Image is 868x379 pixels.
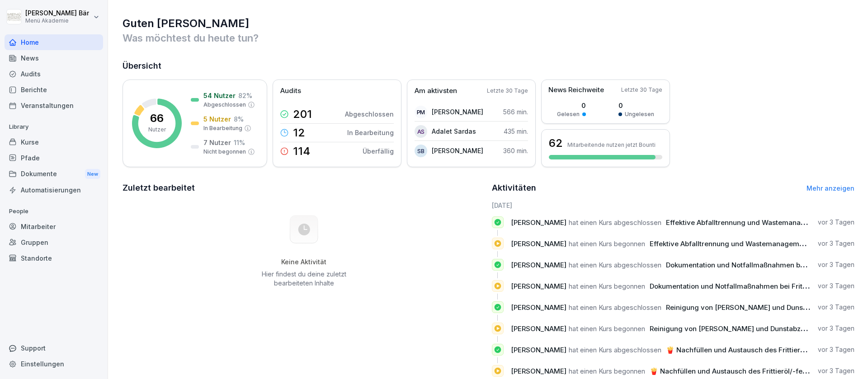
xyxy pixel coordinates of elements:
span: Effektive Abfalltrennung und Wastemanagement im Catering [650,239,850,248]
p: Nutzer [148,126,166,134]
p: [PERSON_NAME] [432,107,483,117]
p: People [5,204,103,219]
p: Gelesen [557,110,580,118]
a: News [5,50,103,66]
p: Audits [280,86,301,96]
p: vor 3 Tagen [818,218,854,227]
p: Was möchtest du heute tun? [123,31,854,45]
p: 114 [293,146,310,157]
p: 11 % [234,138,245,147]
a: Standorte [5,250,103,266]
span: hat einen Kurs begonnen [569,324,645,333]
a: Mehr anzeigen [807,184,854,192]
p: Abgeschlossen [345,109,394,119]
span: [PERSON_NAME] [511,282,566,290]
p: 66 [150,113,164,124]
p: 82 % [238,91,252,100]
p: 201 [293,109,312,120]
div: AS [415,125,427,138]
a: Pfade [5,150,103,166]
span: Reinigung von [PERSON_NAME] und Dunstabzugshauben [666,303,854,312]
p: 54 Nutzer [203,91,236,100]
p: Letzte 30 Tage [487,87,528,95]
a: Home [5,34,103,50]
p: vor 3 Tagen [818,260,854,269]
p: Hier findest du deine zuletzt bearbeiteten Inhalte [258,270,349,288]
a: Einstellungen [5,356,103,372]
span: Effektive Abfalltrennung und Wastemanagement im Catering [666,218,866,227]
p: Abgeschlossen [203,101,246,109]
p: 12 [293,127,305,138]
span: 🍟 Nachfüllen und Austausch des Frittieröl/-fettes [666,346,831,354]
h1: Guten [PERSON_NAME] [123,16,854,31]
span: [PERSON_NAME] [511,367,566,375]
p: vor 3 Tagen [818,345,854,354]
span: [PERSON_NAME] [511,261,566,269]
p: vor 3 Tagen [818,366,854,375]
a: Mitarbeiter [5,219,103,234]
a: DokumenteNew [5,166,103,182]
h2: Übersicht [123,60,854,72]
p: vor 3 Tagen [818,324,854,333]
p: Nicht begonnen [203,148,246,156]
p: 7 Nutzer [203,138,231,147]
span: [PERSON_NAME] [511,324,566,333]
p: vor 3 Tagen [818,303,854,312]
p: In Bearbeitung [203,124,242,132]
p: Letzte 30 Tage [621,86,662,94]
span: Dokumentation und Notfallmaßnahmen bei Fritteusen [650,282,825,290]
p: vor 3 Tagen [818,281,854,290]
p: 435 min. [504,126,528,136]
span: 🍟 Nachfüllen und Austausch des Frittieröl/-fettes [650,367,815,375]
p: Am aktivsten [415,86,457,96]
p: Mitarbeitende nutzen jetzt Bounti [567,141,656,148]
h6: [DATE] [492,201,855,210]
div: Dokumente [5,166,103,182]
span: hat einen Kurs abgeschlossen [569,303,661,312]
a: Automatisierungen [5,182,103,198]
p: 0 [557,101,586,110]
span: hat einen Kurs begonnen [569,239,645,248]
a: Berichte [5,82,103,98]
div: Audits [5,66,103,82]
span: hat einen Kurs abgeschlossen [569,346,661,354]
p: 8 % [234,114,244,124]
div: SB [415,145,427,157]
span: Reinigung von [PERSON_NAME] und Dunstabzugshauben [650,324,837,333]
p: 5 Nutzer [203,114,231,124]
span: hat einen Kurs begonnen [569,367,645,375]
p: Library [5,120,103,134]
h2: Zuletzt bearbeitet [123,182,486,194]
h3: 62 [549,136,563,151]
p: Ungelesen [625,110,654,118]
div: New [85,169,100,179]
a: Veranstaltungen [5,98,103,113]
p: Überfällig [363,146,394,156]
p: News Reichweite [548,85,604,95]
p: Menü Akademie [25,18,89,24]
span: Dokumentation und Notfallmaßnahmen bei Fritteusen [666,261,841,269]
h5: Keine Aktivität [258,258,349,266]
p: 566 min. [503,107,528,117]
p: 0 [618,101,654,110]
span: [PERSON_NAME] [511,346,566,354]
span: [PERSON_NAME] [511,218,566,227]
a: Gruppen [5,234,103,250]
span: hat einen Kurs begonnen [569,282,645,290]
h2: Aktivitäten [492,182,536,194]
a: Kurse [5,134,103,150]
p: [PERSON_NAME] Bär [25,9,89,17]
p: In Bearbeitung [347,128,394,137]
p: Adalet Sardas [432,126,476,136]
span: hat einen Kurs abgeschlossen [569,261,661,269]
